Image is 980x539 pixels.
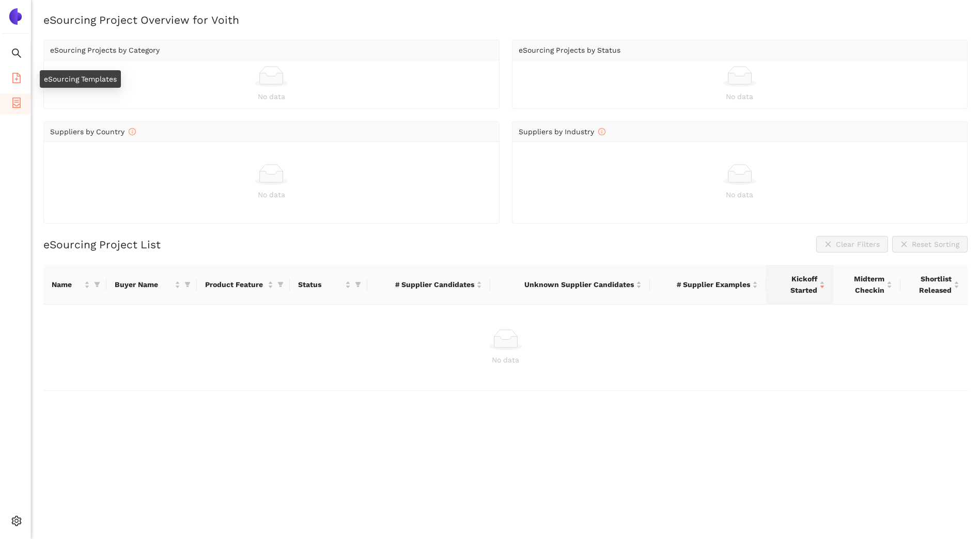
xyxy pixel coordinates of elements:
th: this column's title is Status,this column is sortable [290,265,367,305]
h2: eSourcing Project List [43,237,161,252]
span: info-circle [129,128,136,135]
button: closeClear Filters [816,236,888,252]
button: closeReset Sorting [892,236,968,252]
span: Product Feature [205,279,266,290]
span: eSourcing Projects by Status [519,46,620,54]
th: this column's title is Buyer Name,this column is sortable [106,265,197,305]
th: this column's title is Midterm Checkin,this column is sortable [833,265,900,305]
span: filter [353,277,363,292]
div: No data [52,354,959,366]
span: search [11,44,22,65]
th: this column's title is Unknown Supplier Candidates,this column is sortable [490,265,650,305]
span: Kickoff Started [774,273,817,296]
span: filter [184,281,191,288]
span: Name [52,279,82,290]
span: Unknown Supplier Candidates [499,279,634,290]
div: No data [519,91,961,102]
span: Suppliers by Country [50,128,136,136]
th: this column's title is # Supplier Candidates,this column is sortable [367,265,490,305]
th: this column's title is Name,this column is sortable [43,265,106,305]
th: this column's title is Shortlist Released,this column is sortable [900,265,968,305]
span: filter [94,281,100,288]
th: this column's title is Product Feature,this column is sortable [197,265,290,305]
span: filter [182,277,193,292]
span: Shortlist Released [909,273,952,296]
span: Buyer Name [115,279,173,290]
span: filter [275,277,286,292]
span: Status [298,279,343,290]
span: info-circle [598,128,605,135]
span: file-add [11,69,22,90]
span: filter [355,281,361,288]
span: filter [277,281,284,288]
div: No data [50,189,493,200]
span: Midterm Checkin [842,273,884,296]
th: this column's title is # Supplier Examples,this column is sortable [650,265,766,305]
div: No data [50,91,493,102]
img: Logo [7,8,24,25]
h2: eSourcing Project Overview for Voith [43,12,968,27]
span: filter [92,277,102,292]
span: setting [11,512,22,533]
span: # Supplier Examples [658,279,750,290]
span: # Supplier Candidates [376,279,474,290]
span: eSourcing Projects by Category [50,46,160,54]
div: eSourcing Templates [40,70,121,88]
span: container [11,94,22,115]
div: No data [519,189,961,200]
span: Suppliers by Industry [519,128,605,136]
